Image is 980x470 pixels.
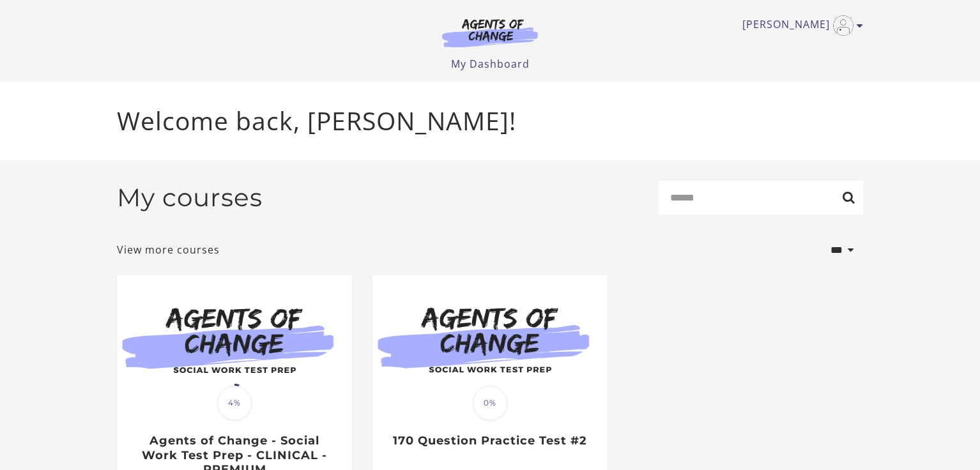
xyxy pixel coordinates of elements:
[429,18,551,47] img: Agents of Change Logo
[117,102,863,140] p: Welcome back, [PERSON_NAME]!
[473,386,507,420] span: 0%
[451,57,530,71] a: My Dashboard
[386,434,593,448] h3: 170 Question Practice Test #2
[217,386,252,420] span: 4%
[117,183,263,213] h2: My courses
[742,15,857,36] a: Toggle menu
[117,242,220,257] a: View more courses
